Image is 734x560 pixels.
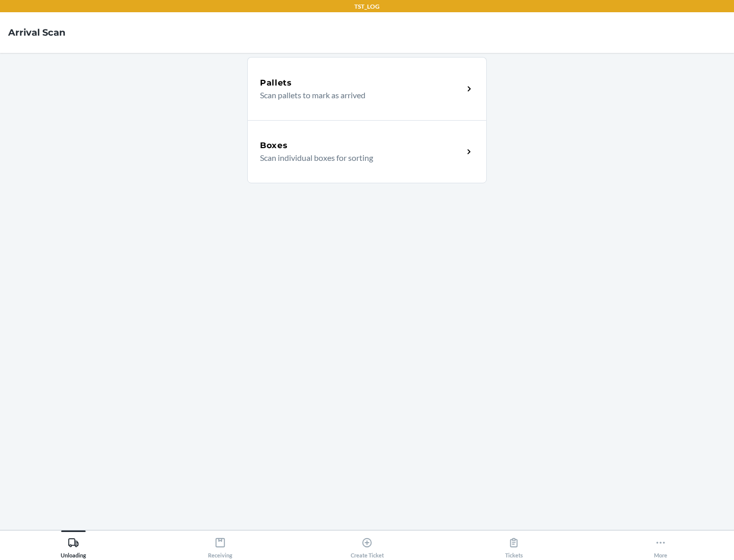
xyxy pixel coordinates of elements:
a: BoxesScan individual boxes for sorting [247,120,487,183]
div: Receiving [208,533,232,558]
div: Create Ticket [351,533,384,558]
div: Tickets [505,533,523,558]
button: Receiving [147,530,294,558]
p: Scan pallets to mark as arrived [260,89,455,101]
a: PalletsScan pallets to mark as arrived [247,57,487,120]
h4: Arrival Scan [8,26,65,39]
button: Tickets [440,530,587,558]
p: TST_LOG [354,2,380,11]
h5: Boxes [260,139,288,152]
button: Create Ticket [294,530,440,558]
h5: Pallets [260,77,292,89]
div: Unloading [61,533,86,558]
p: Scan individual boxes for sorting [260,152,455,164]
button: More [587,530,734,558]
div: More [654,533,667,558]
